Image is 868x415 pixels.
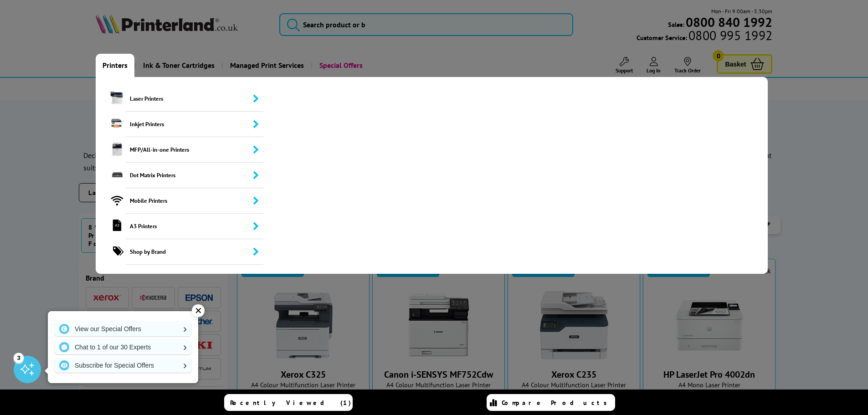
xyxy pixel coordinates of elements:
a: Printers [96,54,134,77]
a: Inkjet Printers [96,112,264,137]
div: 3 [14,353,24,363]
a: Shop by Brand [96,239,264,265]
a: Chat to 1 of our 30 Experts [55,340,191,354]
span: Shop by Brand [125,239,264,265]
a: Mobile Printers [96,188,264,214]
a: Recently Viewed (1) [224,394,353,411]
a: Laser Printers [96,86,264,112]
span: Laser Printers [125,86,264,112]
span: Dot Matrix Printers [125,163,264,188]
span: Mobile Printers [125,188,264,214]
a: MFP/All-in-one Printers [96,137,264,163]
span: MFP/All-in-one Printers [125,137,264,163]
a: Compare Products [487,394,615,411]
span: Compare Products [502,399,612,407]
a: Dot Matrix Printers [96,163,264,188]
a: A3 Printers [96,214,264,239]
span: A3 Printers [125,214,264,239]
a: View our Special Offers [55,322,191,336]
span: Recently Viewed (1) [230,399,351,407]
span: Inkjet Printers [125,112,264,137]
div: ✕ [192,304,205,317]
a: Subscribe for Special Offers [55,358,191,373]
